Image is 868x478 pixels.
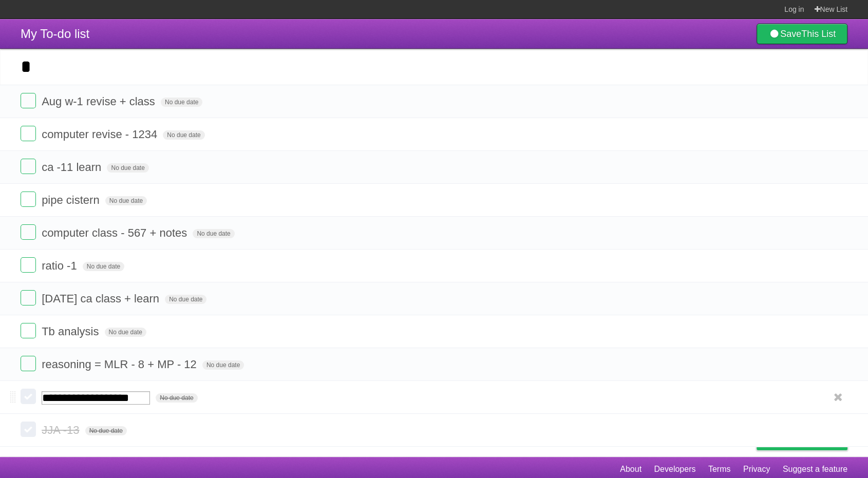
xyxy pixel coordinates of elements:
label: Done [21,323,36,338]
span: No due date [202,360,244,370]
label: Done [21,356,36,371]
label: Done [21,422,36,437]
span: computer class - 567 + notes [42,226,190,239]
span: JJA -13 [42,424,82,436]
span: No due date [163,130,204,140]
span: No due date [85,426,127,435]
span: reasoning = MLR - 8 + MP - 12 [42,358,199,371]
a: SaveThis List [757,24,847,44]
label: Done [21,389,36,404]
span: computer revise - 1234 [42,128,160,141]
span: Buy me a coffee [778,432,842,450]
span: ratio -1 [42,259,79,272]
label: Done [21,290,36,305]
span: Aug w-1 revise + class [42,95,158,108]
span: No due date [83,262,124,271]
span: No due date [193,229,234,238]
span: pipe cistern [42,194,102,206]
span: No due date [165,295,206,304]
label: Done [21,257,36,273]
label: Done [21,93,36,108]
span: No due date [107,163,148,173]
label: Done [21,126,36,141]
span: ca -11 learn [42,161,104,174]
span: No due date [161,98,202,107]
span: No due date [156,393,197,403]
span: [DATE] ca class + learn [42,292,162,305]
label: Done [21,192,36,207]
span: No due date [105,196,147,205]
b: This List [801,29,836,39]
label: Done [21,224,36,240]
span: No due date [105,328,146,337]
span: My To-do list [21,27,89,41]
span: Tb analysis [42,325,101,338]
label: Done [21,159,36,174]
